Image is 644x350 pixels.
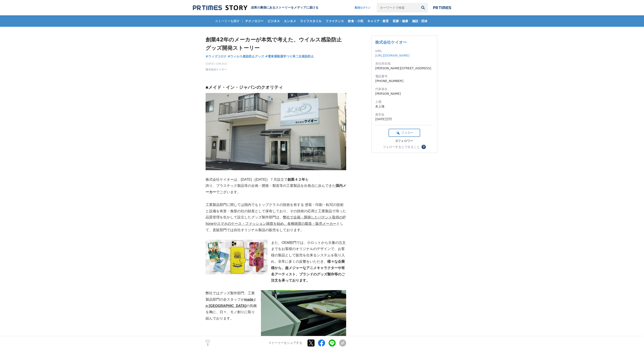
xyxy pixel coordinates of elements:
h2: 成果の裏側にあるストーリーをメディアに届ける [251,6,318,10]
img: prtimes [433,6,451,9]
dt: URL [375,49,434,53]
a: キャリア・教育 [365,15,391,27]
button: フォロー [389,129,420,137]
div: フォローするとできること [383,145,420,148]
a: 株式会社ケイオー [206,68,227,71]
a: #ウィズコロナ [206,54,227,59]
span: #ウィルス感染防止グッズ [228,54,264,58]
p: 0 [206,344,210,346]
div: 0フォロワー [389,139,420,143]
dd: [PHONE_NUMBER] [375,79,434,83]
p: また、OEM部門では、小ロットから大量の注文までをお客様のオリジナルのデザインで、お客様の製品として販売を出来るシステムを取り入れ、非常に多くの反響をいただき、 [206,240,346,284]
a: 医療・健康 [391,15,410,27]
a: 施設・団体 [410,15,429,27]
a: ビジネス [266,15,282,27]
span: ライフスタイル [298,19,323,23]
a: ファイナンス [324,15,346,27]
p: 弊社ではグッズ製作部門、工業製品部門の全スタッフが の気概を胸に、日々、モノ創りに取り組んでおります。 [206,290,346,322]
strong: 創業４２年 [288,178,305,181]
a: [URL][DOMAIN_NAME] [375,54,409,57]
dd: [DATE]万円 [375,117,434,121]
dt: 本社所在地 [375,61,434,66]
a: 成果の裏側にあるストーリーをメディアに届ける 成果の裏側にあるストーリーをメディアに届ける [193,5,318,11]
span: ？ [422,145,425,148]
button: 検索 [418,3,428,12]
p: 誇り、プラスチック製品等の企画・開発・製造等の工業製品を出発点に歩んできた でございます。 [206,183,346,195]
img: thumbnail_42d94c10-c00c-11ea-8054-c556c205467c.jpg [206,93,346,170]
p: 工業製品部門に関しては国内でもトップクラスの技術を有する 塗装・印刷・転写の技術と設備を有形・無形の社の財産として保有しており、その技術の応用と工業製品で培った品質管理を生かして設立したグッズ製... [206,202,346,233]
span: #ウィズコロナ [206,54,227,58]
p: ストーリーをシェアする [268,341,302,345]
a: テクノロジー [243,15,265,27]
u: made in [GEOGRAPHIC_DATA] [206,298,255,308]
a: #電車通勤通学つり革二次感染防止 [265,54,314,59]
p: 株式会社ケイオーは、[DATE]（[DATE]）７月設立で を [206,177,346,183]
span: テクノロジー [243,19,265,23]
dd: 未上場 [375,104,434,109]
dd: [PERSON_NAME][STREET_ADDRESS] [375,66,434,71]
a: ライフスタイル [298,15,323,27]
span: エンタメ [282,19,298,23]
img: 成果の裏側にあるストーリーをメディアに届ける [193,5,247,11]
dt: 上場 [375,100,434,104]
img: thumbnail_0a27a340-c010-11ea-b306-fffd94b004bb.jpg [206,240,268,275]
a: エンタメ [282,15,298,27]
dt: 電話番号 [375,74,434,79]
a: 飲食・小売 [346,15,365,27]
span: キャリア・教育 [365,19,391,23]
a: 配信ログイン [350,3,375,12]
dt: 代表者名 [375,87,434,91]
strong: ■メイド・イン・ジャパンのクオリティ [206,85,283,90]
span: 施設・団体 [410,19,429,23]
a: #ウィルス感染防止グッズ [228,54,264,59]
a: 株式会社ケイオー [375,40,407,45]
span: ビジネス [266,19,282,23]
span: [DATE] 14時34分 [206,62,227,66]
span: #電車通勤通学つり革二次感染防止 [265,54,314,58]
span: ファイナンス [324,19,346,23]
span: 医療・健康 [391,19,410,23]
dt: 資本金 [375,112,434,117]
button: ？ [421,145,426,149]
img: thumbnail_29fa2120-c010-11ea-9abb-794f2e413f86.jpg [261,290,346,338]
h1: 創業42年のメーカーが本気で考えた、ウイルス感染防止グッズ開発ストーリー [206,36,346,52]
input: キーワードで検索 [377,3,418,12]
dd: [PERSON_NAME] [375,91,434,96]
span: 飲食・小売 [346,19,365,23]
